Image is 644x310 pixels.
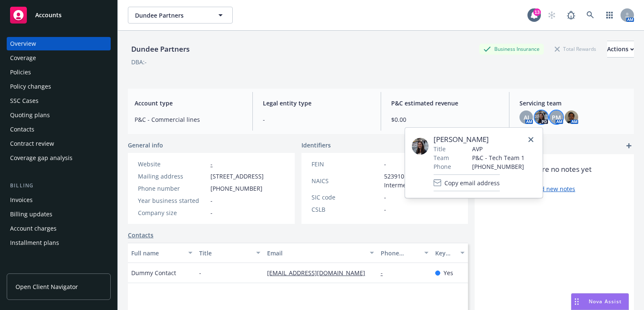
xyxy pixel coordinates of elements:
div: Overview [10,37,36,50]
span: - [199,268,201,277]
a: [EMAIL_ADDRESS][DOMAIN_NAME] [267,269,372,277]
a: Start snowing [543,7,560,24]
a: Report a Bug [563,7,579,24]
div: Installment plans [10,236,59,250]
a: Overview [7,37,111,50]
span: $0.00 [391,115,499,124]
span: Accounts [35,12,62,18]
a: Add new notes [533,184,575,193]
button: Key contact [432,243,468,263]
a: Policies [7,66,111,79]
a: Contacts [128,231,153,239]
span: Title [434,144,446,153]
a: add [624,141,634,151]
div: CSLB [312,205,381,214]
img: employee photo [412,138,428,155]
span: [PHONE_NUMBER] [210,184,262,193]
div: Email [267,249,364,257]
div: Phone number [381,249,419,257]
a: Contract review [7,137,111,150]
div: Drag to move [571,294,582,310]
span: Team [434,153,449,162]
div: Business Insurance [479,44,544,54]
span: - [210,196,213,205]
span: Dummy Contact [131,268,176,277]
span: Open Client Navigator [16,282,78,291]
span: AVP [472,144,525,153]
div: NAICS [312,176,381,185]
span: P&C - Commercial lines [135,115,242,124]
span: There are no notes yet [517,164,592,174]
span: Nova Assist [589,298,622,305]
span: [PHONE_NUMBER] [472,162,525,171]
a: - [381,269,390,277]
a: Installment plans [7,236,111,250]
img: photo [565,110,578,124]
span: Legal entity type [263,99,371,108]
div: SIC code [312,193,381,202]
a: Invoices [7,193,111,207]
a: Quoting plans [7,108,111,122]
div: Dundee Partners [128,44,193,55]
span: P&C estimated revenue [391,99,499,108]
div: Billing [7,181,111,190]
div: Coverage gap analysis [10,151,73,165]
div: Account charges [10,222,57,235]
div: Contacts [10,123,34,136]
div: Contract review [10,137,54,150]
div: Billing updates [10,208,52,221]
span: 523910 - Miscellaneous Intermediation [384,172,458,189]
span: P&C - Tech Team 1 [472,153,525,162]
div: Key contact [435,249,456,257]
div: Full name [131,249,183,257]
a: Coverage [7,51,111,65]
span: - [210,208,213,217]
div: Quoting plans [10,108,50,122]
div: Coverage [10,51,36,65]
div: Actions [607,41,634,57]
a: Account charges [7,222,111,235]
span: PM [552,113,561,122]
span: Yes [444,268,453,277]
span: [PERSON_NAME] [434,134,525,144]
a: Contacts [7,123,111,136]
button: Dundee Partners [128,7,233,24]
span: Copy email address [444,179,500,187]
div: Website [138,160,207,168]
button: Full name [128,243,196,263]
button: Title [196,243,264,263]
div: SSC Cases [10,94,39,108]
a: Coverage gap analysis [7,151,111,165]
span: Servicing team [519,99,627,108]
span: - [384,205,386,214]
div: Policy changes [10,80,51,93]
span: - [384,160,386,168]
button: Nova Assist [571,293,629,310]
span: - [263,115,371,124]
div: FEIN [312,160,381,168]
div: DBA: - [131,58,147,66]
a: SSC Cases [7,94,111,108]
a: Switch app [601,7,618,24]
a: close [526,134,536,144]
div: Company size [138,208,207,217]
span: AJ [524,113,529,122]
button: Phone number [377,243,432,263]
div: 13 [533,8,541,16]
div: Year business started [138,196,207,205]
button: Email [264,243,377,263]
div: Phone number [138,184,207,193]
button: Copy email address [434,174,500,191]
span: Dundee Partners [135,11,208,20]
span: [STREET_ADDRESS] [210,172,264,181]
span: Phone [434,162,451,171]
span: General info [128,141,163,150]
span: Identifiers [301,141,331,150]
a: Billing updates [7,208,111,221]
div: Mailing address [138,172,207,181]
div: Tools [7,266,111,275]
div: Invoices [10,193,33,207]
span: - [384,193,386,202]
div: Total Rewards [551,44,600,54]
img: photo [535,110,548,124]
